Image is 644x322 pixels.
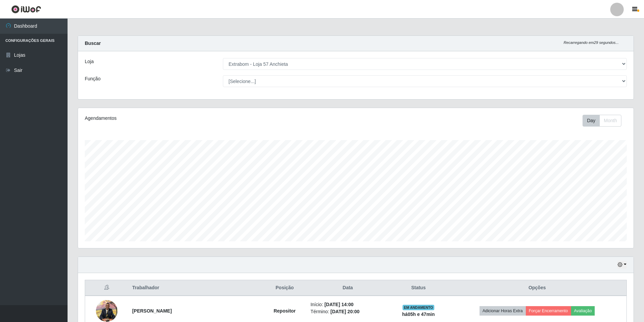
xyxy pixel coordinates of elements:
th: Data [306,280,389,296]
i: Recarregando em 29 segundos... [564,41,619,45]
th: Posição [263,280,306,296]
span: EM ANDAMENTO [403,305,435,310]
div: Agendamentos [85,115,305,122]
label: Loja [85,58,94,65]
div: First group [583,115,621,127]
li: Término: [310,308,385,315]
strong: [PERSON_NAME] [132,308,172,314]
li: Início: [310,301,385,308]
time: [DATE] 20:00 [331,309,360,314]
time: [DATE] 14:00 [325,302,354,307]
label: Função [85,75,101,82]
button: Avaliação [571,306,595,316]
button: Month [599,115,621,127]
div: Toolbar with button groups [583,115,627,127]
strong: Buscar [85,41,101,46]
strong: Repositor [274,308,295,314]
th: Status [389,280,448,296]
button: Forçar Encerramento [526,306,571,316]
button: Day [583,115,600,127]
th: Trabalhador [128,280,263,296]
strong: há 05 h e 47 min [402,312,435,317]
img: CoreUI Logo [11,5,41,14]
button: Adicionar Horas Extra [480,306,526,316]
th: Opções [448,280,626,296]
